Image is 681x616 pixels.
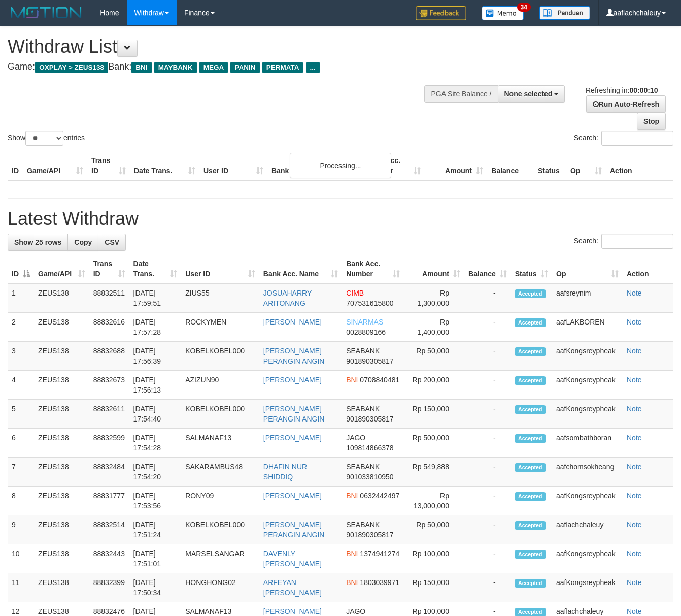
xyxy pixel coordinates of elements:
img: panduan.png [539,6,590,20]
td: Rp 1,400,000 [404,313,464,342]
a: Note [627,289,642,297]
th: Amount [425,151,487,180]
td: Rp 200,000 [404,371,464,400]
a: Copy [67,234,98,251]
label: Search: [574,131,673,146]
td: ZEUS138 [34,487,89,515]
span: Copy 901890305817 to clipboard [346,415,393,423]
label: Search: [574,234,673,249]
td: aafLAKBOREN [552,313,623,342]
span: SEABANK [346,521,380,529]
img: MOTION_logo.png [8,5,85,20]
td: 88832484 [89,458,129,487]
td: Rp 13,000,000 [404,487,464,515]
td: SAKARAMBUS48 [181,458,259,487]
td: 10 [8,544,34,573]
td: KOBELKOBEL000 [181,342,259,371]
span: MEGA [199,62,228,73]
span: CIMB [346,289,364,297]
div: PGA Site Balance / [424,85,497,103]
td: [DATE] 17:51:01 [129,544,182,573]
span: Copy 0632442497 to clipboard [360,492,399,500]
span: SINARMAS [346,318,383,326]
span: MAYBANK [154,62,197,73]
th: Amount: activate to sort column ascending [404,254,464,283]
span: Accepted [515,376,546,385]
span: BNI [346,376,358,384]
span: Accepted [515,289,546,298]
td: 5 [8,400,34,429]
td: [DATE] 17:50:34 [129,573,182,602]
a: Note [627,607,642,615]
td: Rp 150,000 [404,400,464,429]
span: JAGO [346,434,365,442]
a: DAVENLY [PERSON_NAME] [263,549,322,568]
td: aafKongsreypheak [552,573,623,602]
th: Action [606,151,673,180]
td: Rp 50,000 [404,515,464,544]
span: Accepted [515,405,546,414]
th: Status [534,151,566,180]
td: 88832511 [89,283,129,313]
td: 88832443 [89,544,129,573]
a: Show 25 rows [8,234,68,251]
th: Trans ID: activate to sort column ascending [89,254,129,283]
span: OXPLAY > ZEUS138 [35,62,108,73]
span: Copy 1374941274 to clipboard [360,549,399,558]
th: Game/API: activate to sort column ascending [34,254,89,283]
td: [DATE] 17:54:20 [129,458,182,487]
span: Accepted [515,550,546,559]
th: Action [623,254,673,283]
td: [DATE] 17:59:51 [129,283,182,313]
td: aafKongsreypheak [552,544,623,573]
td: - [464,371,511,400]
span: JAGO [346,607,365,615]
a: Note [627,376,642,384]
td: - [464,515,511,544]
span: None selected [504,90,553,98]
td: Rp 549,888 [404,458,464,487]
td: MARSELSANGAR [181,544,259,573]
td: ZEUS138 [34,342,89,371]
td: [DATE] 17:51:24 [129,515,182,544]
span: Accepted [515,347,546,356]
td: 9 [8,515,34,544]
td: ZEUS138 [34,458,89,487]
td: aafKongsreypheak [552,342,623,371]
th: Date Trans.: activate to sort column ascending [129,254,182,283]
th: Game/API [23,151,87,180]
span: Accepted [515,318,546,327]
td: [DATE] 17:53:56 [129,487,182,515]
a: CSV [98,234,126,251]
td: - [464,573,511,602]
strong: 00:00:10 [629,86,658,94]
td: ZEUS138 [34,371,89,400]
td: aaflachchaleuy [552,515,623,544]
td: KOBELKOBEL000 [181,515,259,544]
span: PERMATA [262,62,303,73]
span: BNI [346,549,358,558]
span: Refreshing in: [586,86,658,94]
td: Rp 150,000 [404,573,464,602]
span: PANIN [230,62,259,73]
td: [DATE] 17:54:28 [129,429,182,458]
span: Copy [74,238,92,246]
td: 2 [8,313,34,342]
span: Accepted [515,579,546,588]
a: Note [627,434,642,442]
td: - [464,313,511,342]
a: JOSUAHARRY ARITONANG [263,289,312,307]
td: aafKongsreypheak [552,487,623,515]
h4: Game: Bank: [8,62,444,72]
a: Note [627,347,642,355]
td: - [464,458,511,487]
span: SEABANK [346,347,380,355]
td: Rp 500,000 [404,429,464,458]
a: [PERSON_NAME] PERANGIN ANGIN [263,347,325,365]
img: Feedback.jpg [416,6,466,20]
span: BNI [131,62,151,73]
th: Trans ID [87,151,130,180]
a: DHAFIN NUR SHIDDIQ [263,463,307,481]
span: Accepted [515,434,546,443]
th: Bank Acc. Name: activate to sort column ascending [259,254,342,283]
